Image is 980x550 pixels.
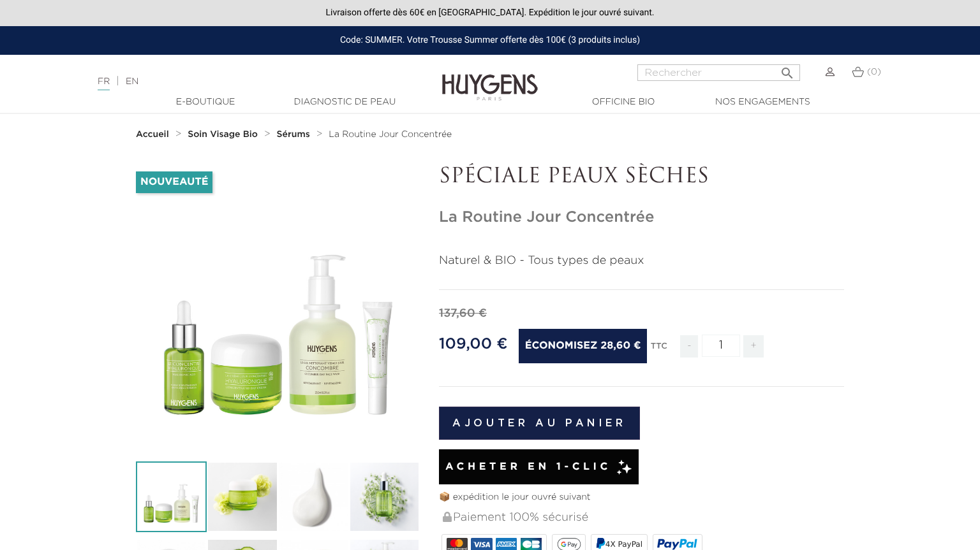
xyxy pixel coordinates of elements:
div: Paiement 100% sécurisé [442,504,844,532]
img: Routine jour Concentrée [136,461,207,532]
p: Naturel & BIO - Tous types de peaux [439,252,844,270]
span: 109,00 € [439,337,508,352]
span: 137,60 € [439,308,487,319]
a: Accueil [136,129,172,140]
span: La Routine Jour Concentrée [329,130,452,139]
a: E-Boutique [142,96,269,109]
img: Le Concentré Hyaluronique [349,461,420,532]
a: FR [98,77,110,90]
input: Rechercher [637,64,800,81]
span: + [743,335,764,358]
i:  [780,62,795,77]
strong: Accueil [136,130,169,139]
li: Nouveauté [136,171,212,193]
a: EN [126,77,138,86]
span: (0) [867,68,881,76]
input: Quantité [702,335,740,357]
strong: Sérums [277,130,310,139]
a: Officine Bio [560,96,687,109]
a: La Routine Jour Concentrée [329,129,452,140]
strong: Soin Visage Bio [188,130,258,139]
button: Ajouter au panier [439,407,640,440]
img: Huygens [442,54,538,103]
a: Sérums [277,129,313,140]
p: SPÉCIALE PEAUX SÈCHES [439,165,844,189]
div: TTC [651,333,667,367]
p: 📦 expédition le jour ouvré suivant [439,491,844,504]
img: Paiement 100% sécurisé [443,512,452,522]
span: 4X PayPal [605,540,642,549]
span: Économisez 28,60 € [519,329,648,363]
a: Nos engagements [699,96,826,109]
a: Soin Visage Bio [188,129,261,140]
button:  [776,61,799,78]
div: | [91,74,399,89]
span: - [680,335,698,358]
a: Diagnostic de peau [281,96,408,109]
h1: La Routine Jour Concentrée [439,208,844,227]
